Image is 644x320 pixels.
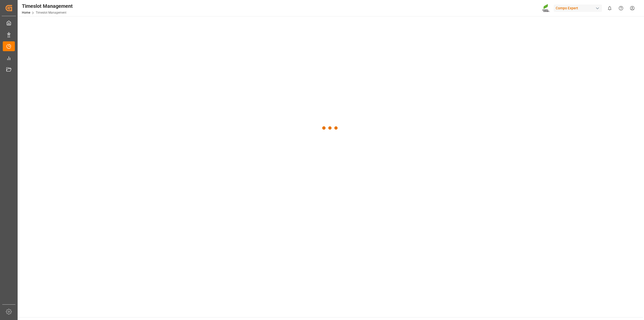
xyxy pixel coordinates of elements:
img: Screenshot%202023-09-29%20at%2010.02.21.png_1712312052.png [542,4,550,13]
div: Timeslot Management [22,2,73,10]
button: show 0 new notifications [604,3,615,14]
a: Home [22,11,30,14]
button: Compo Expert [554,3,604,13]
button: Help Center [615,3,627,14]
div: Compo Expert [554,5,602,12]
